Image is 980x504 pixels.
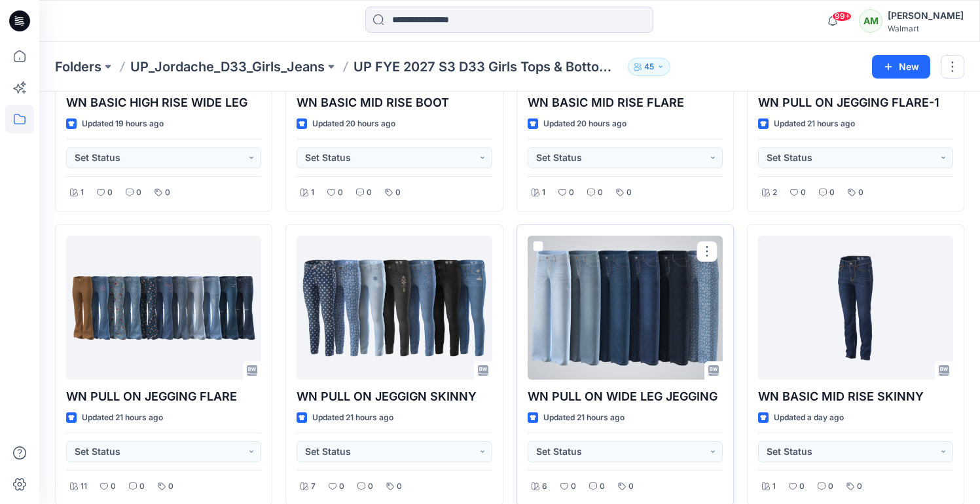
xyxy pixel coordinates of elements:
[828,480,833,494] p: 0
[801,186,806,200] p: 0
[571,480,576,494] p: 0
[339,480,344,494] p: 0
[542,186,545,200] p: 1
[354,58,623,76] p: UP FYE 2027 S3 D33 Girls Tops & Bottoms Jordache
[543,411,625,425] p: Updated 21 hours ago
[312,117,395,131] p: Updated 20 hours ago
[829,186,835,200] p: 0
[626,186,632,200] p: 0
[799,480,805,494] p: 0
[297,387,492,406] p: WN PULL ON JEGGIGN SKINNY
[297,94,492,112] p: WN BASIC MID RISE BOOT
[66,387,261,406] p: WN PULL ON JEGGING FLARE
[628,58,670,76] button: 45
[598,186,603,200] p: 0
[66,236,261,380] a: WN PULL ON JEGGING FLARE
[772,480,776,494] p: 1
[311,186,314,200] p: 1
[395,186,401,200] p: 0
[832,11,852,22] span: 99+
[758,387,953,406] p: WN BASIC MID RISE SKINNY
[772,186,777,200] p: 2
[600,480,605,494] p: 0
[857,480,862,494] p: 0
[569,186,574,200] p: 0
[758,236,953,380] a: WN BASIC MID RISE SKINNY
[168,480,173,494] p: 0
[528,387,723,406] p: WN PULL ON WIDE LEG JEGGING
[628,480,634,494] p: 0
[397,480,402,494] p: 0
[758,94,953,112] p: WN PULL ON JEGGING FLARE-1
[82,117,164,131] p: Updated 19 hours ago
[165,186,170,200] p: 0
[136,186,141,200] p: 0
[297,236,492,380] a: WN PULL ON JEGGIGN SKINNY
[111,480,116,494] p: 0
[858,186,863,200] p: 0
[81,480,87,494] p: 11
[528,236,723,380] a: WN PULL ON WIDE LEG JEGGING
[859,9,882,33] div: AM
[130,58,325,76] a: UP_Jordache_D33_Girls_Jeans
[774,411,844,425] p: Updated a day ago
[367,186,372,200] p: 0
[543,117,626,131] p: Updated 20 hours ago
[66,94,261,112] p: WN BASIC HIGH RISE WIDE LEG
[82,411,163,425] p: Updated 21 hours ago
[338,186,343,200] p: 0
[311,480,316,494] p: 7
[872,55,930,79] button: New
[81,186,84,200] p: 1
[55,58,101,76] a: Folders
[888,24,964,33] div: Walmart
[139,480,145,494] p: 0
[542,480,547,494] p: 6
[774,117,855,131] p: Updated 21 hours ago
[107,186,113,200] p: 0
[528,94,723,112] p: WN BASIC MID RISE FLARE
[368,480,373,494] p: 0
[312,411,393,425] p: Updated 21 hours ago
[888,8,964,24] div: [PERSON_NAME]
[644,60,654,74] p: 45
